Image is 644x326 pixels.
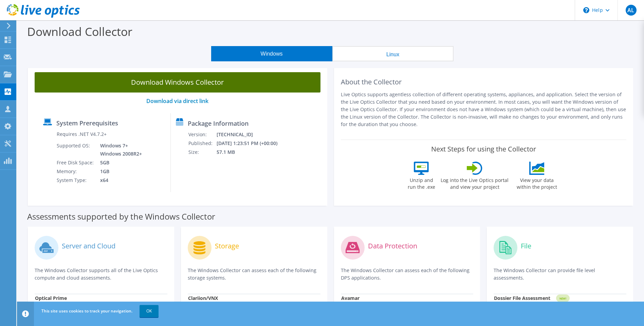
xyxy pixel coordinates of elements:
[216,130,287,139] td: [TECHNICAL_ID]
[188,295,218,301] strong: Clariion/VNX
[188,267,320,282] p: The Windows Collector can assess each of the following storage systems.
[62,243,115,249] label: Server and Cloud
[341,295,360,301] strong: Avamar
[35,72,320,93] a: Download Windows Collector
[56,120,118,126] label: System Prerequisites
[56,167,95,176] td: Memory:
[35,267,167,282] p: The Windows Collector supports all of the Live Optics compute and cloud assessments.
[95,141,143,158] td: Windows 7+ Windows 2008R2+
[56,176,95,185] td: System Type:
[188,130,216,139] td: Version:
[35,295,67,301] strong: Optical Prime
[146,97,208,105] a: Download via direct link
[216,139,287,148] td: [DATE] 1:23:51 PM (+00:00)
[440,175,509,190] label: Log into the Live Optics portal and view your project
[216,148,287,157] td: 57.1 MB
[559,297,566,300] tspan: NEW!
[188,120,249,127] label: Package Information
[341,267,474,282] p: The Windows Collector can assess each of the following DPS applications.
[56,141,95,158] td: Supported OS:
[95,167,143,176] td: 1GB
[368,243,417,249] label: Data Protection
[494,295,550,301] strong: Dossier File Assessment
[406,175,437,190] label: Unzip and run the .exe
[431,145,536,153] label: Next Steps for using the Collector
[341,91,627,128] p: Live Optics supports agentless collection of different operating systems, appliances, and applica...
[332,46,454,61] button: Linux
[27,24,132,39] label: Download Collector
[583,7,589,13] svg: \n
[512,175,561,190] label: View your data within the project
[27,213,215,220] label: Assessments supported by the Windows Collector
[211,46,332,61] button: Windows
[140,305,159,317] a: OK
[41,308,132,314] span: This site uses cookies to track your navigation.
[521,243,531,249] label: File
[215,243,239,249] label: Storage
[57,131,107,138] label: Requires .NET V4.7.2+
[188,139,216,148] td: Published:
[95,158,143,167] td: 5GB
[626,5,637,16] span: AL
[56,158,95,167] td: Free Disk Space:
[494,267,626,282] p: The Windows Collector can provide file level assessments.
[95,176,143,185] td: x64
[341,78,627,86] h2: About the Collector
[188,148,216,157] td: Size:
